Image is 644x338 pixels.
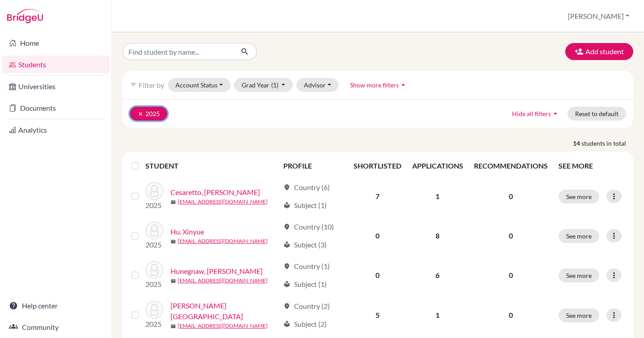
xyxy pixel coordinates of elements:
[348,216,407,256] td: 0
[145,182,163,200] img: Cesaretto, Nicolò
[283,184,290,191] span: location_on
[283,239,327,250] div: Subject (3)
[348,295,407,335] td: 5
[123,43,234,60] input: Find student by name...
[474,191,548,202] p: 0
[407,256,469,295] td: 6
[553,155,630,177] th: SEE MORE
[2,318,110,336] a: Community
[171,300,279,322] a: [PERSON_NAME][GEOGRAPHIC_DATA]
[283,263,290,270] span: location_on
[474,310,548,321] p: 0
[283,303,290,310] span: location_on
[573,139,581,148] strong: 14
[2,78,110,95] a: Universities
[564,8,633,25] button: [PERSON_NAME]
[145,301,163,319] img: Kubalek, Landen
[469,155,553,177] th: RECOMMENDATIONS
[139,81,164,89] span: Filter by
[2,34,110,52] a: Home
[283,321,290,328] span: local_library
[168,78,230,92] button: Account Status
[559,229,599,243] button: See more
[2,297,110,315] a: Help center
[137,111,144,117] i: clear
[171,324,176,329] span: mail
[567,107,626,121] button: Reset to default
[342,78,415,92] button: Show more filtersarrow_drop_up
[407,177,469,216] td: 1
[145,261,163,279] img: Hunegnaw, Hermon Neguse
[171,266,263,277] a: Hunegnaw, [PERSON_NAME]
[2,121,110,139] a: Analytics
[283,200,327,211] div: Subject (1)
[350,81,399,89] span: Show more filters
[348,177,407,216] td: 7
[145,155,278,177] th: STUDENT
[348,155,407,177] th: SHORTLISTED
[178,198,268,206] a: [EMAIL_ADDRESS][DOMAIN_NAME]
[504,107,567,121] button: Hide all filtersarrow_drop_up
[178,277,268,285] a: [EMAIL_ADDRESS][DOMAIN_NAME]
[145,221,163,239] img: Hu, Xinyue
[283,281,290,288] span: local_library
[512,110,551,117] span: Hide all filters
[559,269,599,282] button: See more
[581,139,633,148] span: students in total
[559,190,599,204] button: See more
[283,241,290,248] span: local_library
[399,80,408,89] i: arrow_drop_up
[145,319,163,329] p: 2025
[145,279,163,290] p: 2025
[278,155,348,177] th: PROFILE
[474,230,548,241] p: 0
[130,81,137,88] i: filter_list
[296,78,339,92] button: Advisor
[234,78,293,92] button: Grad Year(1)
[171,199,176,205] span: mail
[283,223,290,230] span: location_on
[283,221,334,232] div: Country (10)
[178,237,268,245] a: [EMAIL_ADDRESS][DOMAIN_NAME]
[171,239,176,244] span: mail
[171,278,176,284] span: mail
[565,43,633,60] button: Add student
[283,279,327,290] div: Subject (1)
[145,200,163,211] p: 2025
[2,56,110,74] a: Students
[271,81,278,89] span: (1)
[145,239,163,250] p: 2025
[551,109,560,118] i: arrow_drop_up
[283,319,327,329] div: Subject (2)
[283,202,290,209] span: local_library
[171,226,204,237] a: Hu, Xinyue
[2,99,110,117] a: Documents
[283,261,330,272] div: Country (1)
[7,9,43,23] img: Bridge-U
[178,322,268,330] a: [EMAIL_ADDRESS][DOMAIN_NAME]
[283,182,330,193] div: Country (6)
[407,155,469,177] th: APPLICATIONS
[407,216,469,256] td: 8
[407,295,469,335] td: 1
[130,107,167,121] button: clear2025
[348,256,407,295] td: 0
[171,187,260,198] a: Cesaretto, [PERSON_NAME]
[559,308,599,322] button: See more
[283,301,330,312] div: Country (2)
[474,270,548,281] p: 0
